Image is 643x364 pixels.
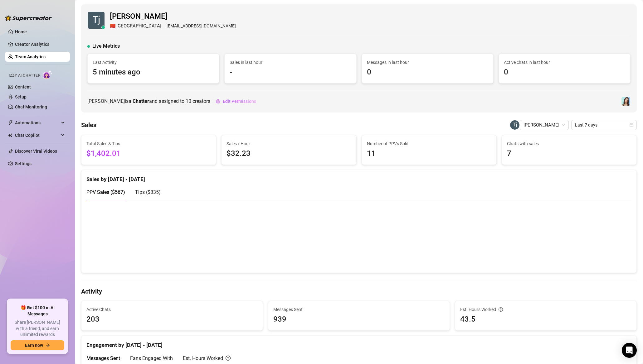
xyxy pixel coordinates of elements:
span: 🎁 Get $100 in AI Messages [11,305,64,317]
span: Sales / Hour [227,140,351,147]
span: 939 [273,314,445,325]
span: Number of PPVs Sold [367,140,491,147]
span: [PERSON_NAME] [110,11,236,22]
span: Active Chats [86,306,258,313]
span: Tips ( $835 ) [135,189,161,195]
span: 43.5 [460,314,631,325]
span: Live Metrics [92,42,120,50]
span: PPV Sales ( $567 ) [86,189,125,195]
div: Open Intercom Messenger [622,343,637,358]
span: arrow-right [46,343,50,347]
span: 🇨🇳 [110,22,116,30]
span: question-circle [499,306,503,313]
a: Settings [15,161,32,166]
button: Edit Permissions [216,96,256,106]
a: Setup [15,94,27,99]
span: 10 [186,98,191,104]
span: 5 minutes ago [93,66,214,78]
div: Est. Hours Worked [460,306,631,313]
div: Sales by [DATE] - [DATE] [86,170,631,184]
button: Earn nowarrow-right [11,340,64,350]
span: Tj Espiritu [524,120,565,130]
span: Messages Sent [86,355,120,361]
h4: Activity [81,287,637,296]
span: Chat Copilot [15,130,59,140]
span: Chats with sales [507,140,631,147]
span: question-circle [226,354,231,362]
span: Messages in last hour [367,59,488,66]
span: calendar [630,123,633,127]
span: 11 [367,148,491,160]
span: Edit Permissions [223,99,256,104]
span: Last 7 days [575,120,633,130]
span: 0 [504,66,625,78]
a: Creator Analytics [15,39,65,49]
span: $1,402.01 [86,148,211,160]
span: Last Activity [93,59,214,66]
span: 203 [86,314,258,325]
span: Earn now [25,343,43,348]
span: [PERSON_NAME] is a and assigned to creators [87,97,210,105]
b: Chatter [133,98,149,104]
img: Tj Espiritu [510,120,519,130]
div: Est. Hours Worked [183,354,231,362]
span: Izzy AI Chatter [9,73,40,79]
a: Chat Monitoring [15,104,47,109]
span: [GEOGRAPHIC_DATA] [116,22,161,30]
a: Discover Viral Videos [15,149,57,154]
span: thunderbolt [8,120,13,125]
span: 7 [507,148,631,160]
span: Share [PERSON_NAME] with a friend, and earn unlimited rewards [11,319,64,338]
span: 0 [367,66,488,78]
span: Messages Sent [273,306,445,313]
span: - [230,66,351,78]
a: Home [15,29,27,34]
img: AI Chatter [43,70,52,79]
img: Amelia [621,97,630,106]
span: setting [216,99,220,103]
div: [EMAIL_ADDRESS][DOMAIN_NAME] [110,22,236,30]
h4: Sales [81,121,96,129]
span: Sales in last hour [230,59,351,66]
span: Fans Engaged With [130,355,173,361]
div: Engagement by [DATE] - [DATE] [86,336,631,349]
span: Active chats in last hour [504,59,625,66]
img: Tj Espiritu [88,12,105,29]
span: Total Sales & Tips [86,140,211,147]
span: Automations [15,118,59,128]
a: Team Analytics [15,54,46,59]
img: Chat Copilot [8,133,12,137]
img: logo-BBDzfeDw.svg [5,15,52,21]
a: Content [15,84,31,89]
span: $32.23 [227,148,351,160]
